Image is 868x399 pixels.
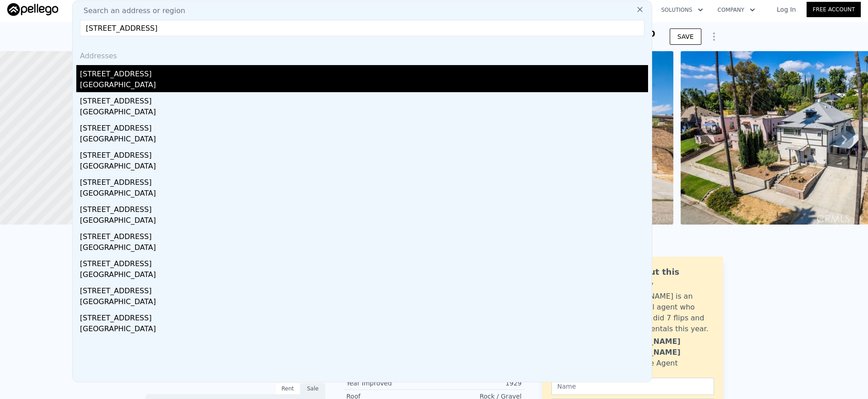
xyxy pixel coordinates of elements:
[80,324,648,336] div: [GEOGRAPHIC_DATA]
[766,5,807,14] a: Log In
[613,336,714,358] div: [PERSON_NAME] [PERSON_NAME]
[80,296,648,309] div: [GEOGRAPHIC_DATA]
[80,161,648,174] div: [GEOGRAPHIC_DATA]
[551,378,714,395] input: Name
[80,282,648,296] div: [STREET_ADDRESS]
[434,379,522,388] div: 1929
[80,134,648,146] div: [GEOGRAPHIC_DATA]
[80,201,648,215] div: [STREET_ADDRESS]
[80,92,648,107] div: [STREET_ADDRESS]
[613,291,714,334] div: [PERSON_NAME] is an active local agent who personally did 7 flips and bought 3 rentals this year.
[346,379,434,388] div: Year Improved
[80,20,644,36] input: Enter an address, city, region, neighborhood or zip code
[807,2,861,17] a: Free Account
[654,2,710,18] button: Solutions
[670,28,701,45] button: SAVE
[80,255,648,269] div: [STREET_ADDRESS]
[76,5,185,16] span: Search an address or region
[80,228,648,242] div: [STREET_ADDRESS]
[80,80,648,92] div: [GEOGRAPHIC_DATA]
[80,188,648,201] div: [GEOGRAPHIC_DATA]
[80,107,648,119] div: [GEOGRAPHIC_DATA]
[80,269,648,282] div: [GEOGRAPHIC_DATA]
[80,174,648,188] div: [STREET_ADDRESS]
[80,242,648,255] div: [GEOGRAPHIC_DATA]
[300,383,326,394] div: Sale
[705,28,723,46] button: Show Options
[275,383,300,394] div: Rent
[7,3,58,16] img: Pellego
[76,43,648,65] div: Addresses
[80,119,648,134] div: [STREET_ADDRESS]
[80,215,648,228] div: [GEOGRAPHIC_DATA]
[710,2,762,18] button: Company
[80,309,648,324] div: [STREET_ADDRESS]
[80,65,648,80] div: [STREET_ADDRESS]
[80,146,648,161] div: [STREET_ADDRESS]
[613,266,714,291] div: Ask about this property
